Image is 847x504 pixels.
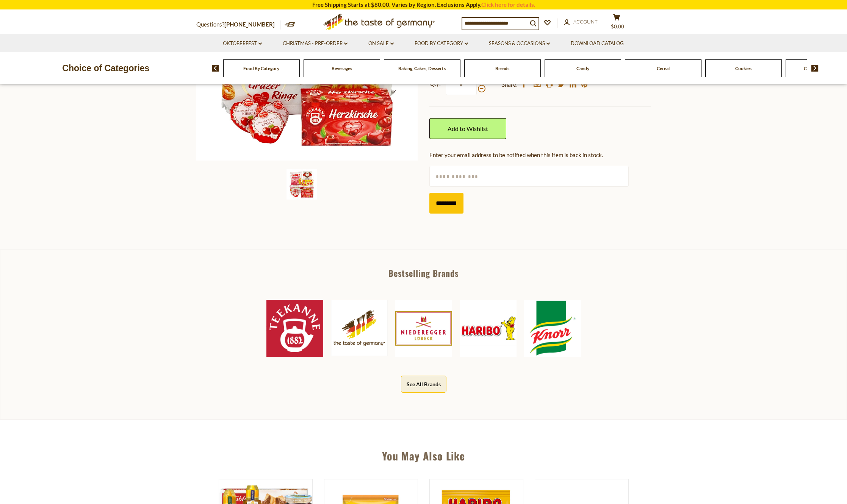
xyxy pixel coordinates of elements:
[160,438,687,470] div: You May Also Like
[576,66,589,71] a: Candy
[611,23,624,30] span: $0.00
[429,118,506,139] a: Add to Wishlist
[287,169,317,200] img: I Love You Mom Collection
[398,66,446,71] a: Baking, Cakes, Desserts
[573,19,598,25] span: Account
[606,14,628,33] button: $0.00
[804,66,844,71] a: Coffee, Cocoa & Tea
[401,376,446,393] button: See All Brands
[395,300,452,357] img: Niederegger
[571,39,624,48] a: Download Catalog
[495,66,509,71] a: Breads
[481,1,535,8] a: Click here for details.
[283,39,348,48] a: Christmas - PRE-ORDER
[0,269,847,277] div: Bestselling Brands
[224,21,275,28] a: [PHONE_NUMBER]
[460,300,517,357] img: Haribo
[212,65,219,72] img: previous arrow
[657,66,670,71] a: Cereal
[489,39,550,48] a: Seasons & Occasions
[811,65,819,72] img: next arrow
[735,66,751,71] a: Cookies
[331,300,388,356] img: The Taste of Germany
[415,39,468,48] a: Food By Category
[524,300,581,357] img: Knorr
[243,66,279,71] a: Food By Category
[266,300,323,357] img: Teekanne
[429,150,651,160] div: Enter your email address to be notified when this item is back in stock.
[564,18,598,26] a: Account
[332,66,352,71] a: Beverages
[368,39,394,48] a: On Sale
[223,39,262,48] a: Oktoberfest
[446,74,477,95] input: Qty:
[196,20,280,30] p: Questions?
